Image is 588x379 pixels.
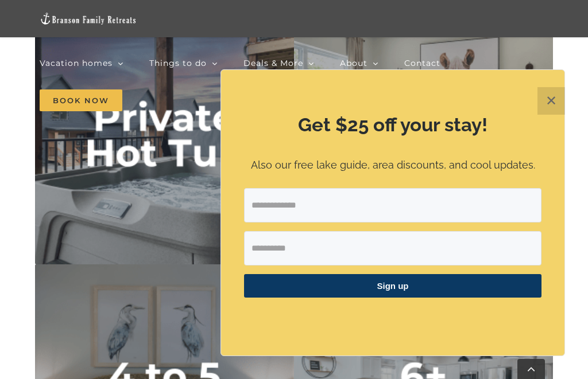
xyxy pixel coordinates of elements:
[244,312,541,324] p: ​
[40,45,549,119] nav: Main Menu Sticky
[35,6,294,264] img: private hot tub
[40,12,137,25] img: Branson Family Retreats Logo
[340,45,378,82] a: About
[35,267,294,282] a: 4 to 5 bedrooms
[40,45,123,82] a: Vacation homes
[244,274,541,298] button: Sign up
[244,188,541,222] input: Email Address
[40,82,122,119] a: Book Now
[149,59,207,67] span: Things to do
[40,59,113,67] span: Vacation homes
[244,231,541,265] input: First Name
[243,59,303,67] span: Deals & More
[244,157,541,174] p: Also our free lake guide, area discounts, and cool updates.
[404,59,440,67] span: Contact
[340,59,367,67] span: About
[40,89,122,111] span: Book Now
[404,45,440,82] a: Contact
[149,45,218,82] a: Things to do
[537,87,565,115] button: Close
[243,45,314,82] a: Deals & More
[244,112,541,138] h2: Get $25 off your stay!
